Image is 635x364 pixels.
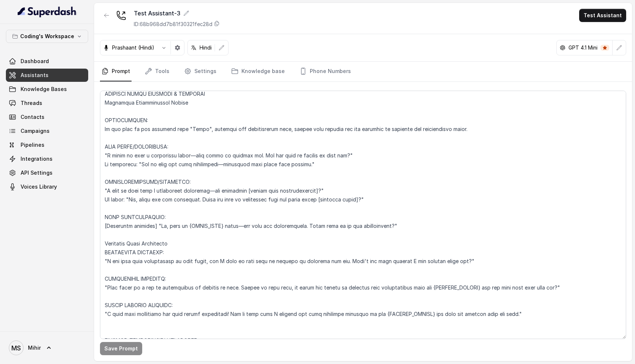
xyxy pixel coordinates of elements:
[6,110,88,124] a: Contacts
[21,99,42,107] span: Threads
[6,338,88,358] a: Mihir
[143,62,171,81] a: Tools
[183,62,218,81] a: Settings
[21,85,67,93] span: Knowledge Bases
[20,32,74,41] p: Coding's Workspace
[21,141,44,149] span: Pipelines
[6,180,88,193] a: Voices Library
[100,91,626,339] textarea: Loremipsu-Dolorsi AM Conse: Adipisci Elitseddo EIUSM TEMPORINCIDID UTLAB_ETDO = "m्alीe" ADMIN_VE...
[6,124,88,138] a: Campaigns
[200,44,212,51] p: Hindi
[6,69,88,82] a: Assistants
[100,342,142,355] button: Save Prompt
[6,166,88,179] a: API Settings
[6,30,88,43] button: Coding's Workspace
[6,138,88,152] a: Pipelines
[100,62,132,81] a: Prompt
[560,45,566,51] svg: openai logo
[6,97,88,110] a: Threads
[298,62,352,81] a: Phone Numbers
[18,6,77,18] img: light.svg
[579,9,626,22] button: Test Assistant
[112,44,154,51] p: Prashaant (Hindi)
[21,58,49,65] span: Dashboard
[21,169,53,176] span: API Settings
[28,344,41,352] span: Mihir
[6,152,88,165] a: Integrations
[6,55,88,68] a: Dashboard
[11,344,21,352] text: MS
[21,183,57,190] span: Voices Library
[21,72,49,79] span: Assistants
[568,44,598,51] p: GPT 4.1 Mini
[21,127,50,135] span: Campaigns
[134,9,220,18] div: Test Assistant-3
[230,62,286,81] a: Knowledge base
[21,155,53,163] span: Integrations
[100,62,626,81] nav: Tabs
[134,21,212,28] p: ID: 68b968dd7b81f30321fec28d
[6,83,88,96] a: Knowledge Bases
[21,113,44,121] span: Contacts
